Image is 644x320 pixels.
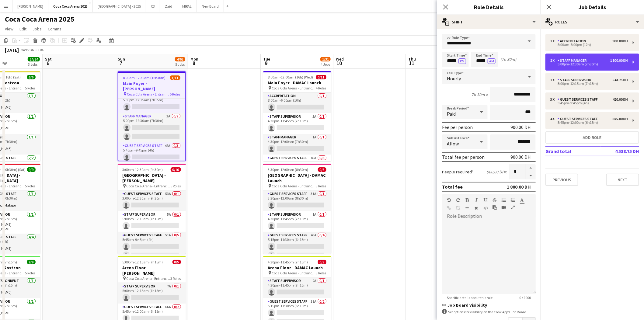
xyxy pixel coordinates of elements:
[550,43,628,46] div: 8:00am-8:00pm (12h)
[409,56,416,62] span: Thu
[127,276,171,281] span: Coca Cola Arena - Entrance F
[5,47,19,53] div: [DATE]
[472,92,488,97] div: 7h 30m x
[550,117,558,121] div: 4 x
[520,198,524,203] button: Text Color
[27,75,36,79] span: 6/6
[545,131,639,144] button: Add role
[550,78,558,82] div: 1 x
[263,277,331,298] app-card-role: Staff Supervisor2A0/14:30pm-11:45pm (7h15m)
[262,60,270,67] span: 9
[601,146,639,156] td: 4 538.75 DH
[263,190,331,211] app-card-role: Guest Services Staff31A0/13:30pm-12:00am (8h30m)
[558,78,594,82] div: Staff Supervisor
[483,206,488,210] button: HTML Code
[447,141,459,147] span: Allow
[558,117,600,121] div: Guest Services Staff
[447,198,451,203] button: Undo
[118,81,185,92] h3: Main Foyer - [PERSON_NAME]
[118,56,125,62] span: Sun
[175,57,185,61] span: 4/63
[28,57,40,61] span: 24/24
[263,232,331,279] app-card-role: Guest Services Staff46A0/45:15pm-11:30pm (6h15m)
[45,25,64,33] a: Comms
[474,198,479,203] button: Italic
[613,78,628,82] div: 543.75 DH
[118,142,185,181] app-card-role: Guest Services Staff48A0/35:45pm-9:45pm (4h)
[272,184,316,188] span: Coca Cola Arena - Entrance F
[526,164,536,172] button: Increase
[177,0,197,12] button: MIRAL
[118,211,186,232] app-card-role: Staff Supervisor5A0/15:00pm-12:15am (7h15m)
[268,167,318,172] span: 3:30pm-12:00am (8h30m) (Wed)
[190,56,198,62] span: Mon
[442,295,497,300] span: Specific details about this role
[190,60,198,67] span: 8
[514,295,536,300] span: 0 / 2000
[458,58,466,64] button: PM
[28,62,40,67] div: 3 Jobs
[146,0,160,12] button: C3
[447,75,461,82] span: Hourly
[263,155,331,237] app-card-role: Guest Services Staff49A0/85:15pm-11:30pm (6h15m)
[493,205,497,210] button: Paste as plain text
[5,26,13,32] span: View
[442,169,474,175] label: People required
[160,0,177,12] button: Zaid
[263,80,331,85] h3: Main Foyer - DAMAC Launch
[268,260,308,264] span: 4:30pm-11:45pm (7h15m)
[487,169,506,175] div: 900.00 DH x
[442,302,536,308] h3: Job Board Visibility
[263,71,331,161] app-job-card: 8:00am-12:00am (16h) (Wed)0/11Main Foyer - DAMAC Launch Coca Cola Arena - Entrance F4 RolesAccred...
[442,309,536,315] div: Set options for visibility on the Crew App’s Job Board
[507,184,531,190] div: 1 800.00 DH
[118,283,186,304] app-card-role: Staff Supervisor7A0/15:00pm-12:15am (7h15m)
[263,56,270,62] span: Tue
[550,63,628,66] div: 5:00pm-12:30am (7h30m)
[175,62,185,67] div: 5 Jobs
[127,184,171,188] span: Coca Cola Arena - Entrance F
[27,260,36,264] span: 9/9
[613,39,628,43] div: 900.00 DH
[25,184,36,188] span: 5 Roles
[272,86,316,90] span: Coca Cola Arena - Entrance F
[493,198,497,203] button: Strikethrough
[263,113,331,134] app-card-role: Staff Supervisor5A0/14:30pm-11:45pm (7h15m)
[502,205,506,210] button: Insert video
[442,124,473,130] div: Fee per person
[44,60,52,67] span: 6
[335,60,344,67] span: 10
[118,92,185,113] app-card-role: Staff Supervisor6A0/15:00pm-12:15am (7h15m)
[545,174,578,186] button: Previous
[437,3,541,11] h3: Role Details
[613,117,628,121] div: 875.00 DH
[118,164,186,254] app-job-card: 3:00pm-12:30am (9h30m) (Mon)0/16[GEOGRAPHIC_DATA] - [PERSON_NAME] Coca Cola Arena - Entrance F5 R...
[336,56,344,62] span: Wed
[541,15,644,29] div: Roles
[48,26,61,32] span: Comms
[263,172,331,183] h3: [GEOGRAPHIC_DATA] - DAMAC Launch
[27,167,36,172] span: 9/9
[118,265,186,276] h3: Arena Floor - [PERSON_NAME]
[318,260,326,264] span: 0/5
[33,26,42,32] span: Jobs
[465,206,469,210] button: Horizontal Line
[558,39,589,43] div: Accreditation
[610,58,628,63] div: 1 800.00 DH
[171,276,181,281] span: 3 Roles
[442,184,463,190] div: Total fee
[123,75,170,80] span: 8:00am-12:30am (16h30m) (Mon)
[488,58,496,64] button: AM
[5,15,75,24] h1: Coca Coca Arena 2025
[127,92,170,96] span: Coca Cola Arena - Entrance F
[320,57,331,61] span: 1/31
[263,265,331,270] h3: Arena Floor - DAMAC Launch
[550,102,628,105] div: 5:45pm-9:45pm (4h)
[442,154,485,160] div: Total fee per person
[456,198,460,203] button: Redo
[550,58,558,63] div: 2 x
[197,0,224,12] button: New Board
[437,15,541,29] div: Shift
